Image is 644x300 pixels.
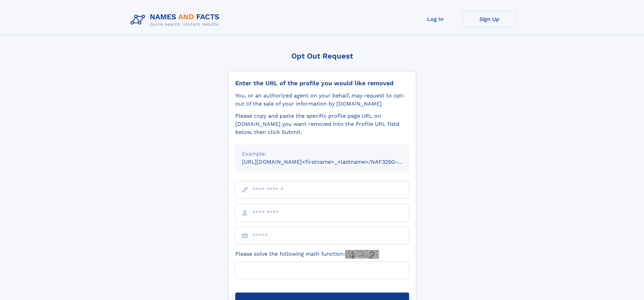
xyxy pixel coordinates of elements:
[128,11,225,29] img: Logo Names and Facts
[235,250,379,259] label: Please solve the following math function:
[242,159,422,165] small: [URL][DOMAIN_NAME]<firstname>_<lastname>/NAF325G-xxxxxxxx
[242,150,402,158] div: Example:
[408,11,462,27] a: Log In
[235,92,409,108] div: You, or an authorized agent on your behalf, may request to opt-out of the sale of your informatio...
[228,52,416,60] div: Opt Out Request
[235,112,409,136] div: Please copy and paste the specific profile page URL on [DOMAIN_NAME] you want removed into the Pr...
[235,79,409,87] div: Enter the URL of the profile you would like removed
[462,11,517,27] a: Sign Up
